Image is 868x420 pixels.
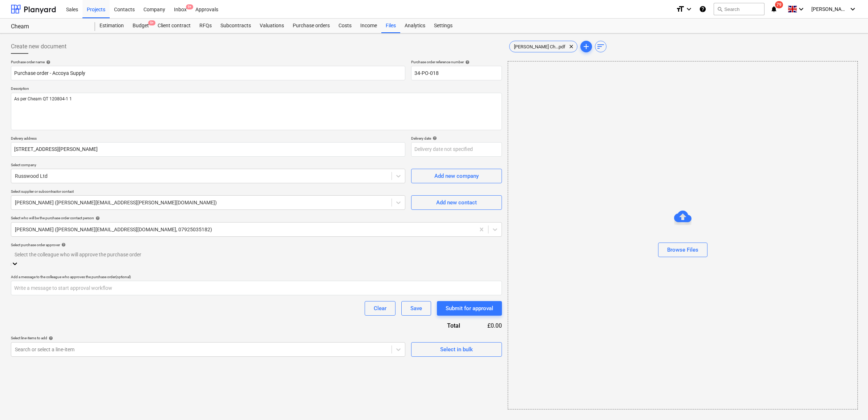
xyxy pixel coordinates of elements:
p: Select company [11,163,405,169]
div: Select in bulk [440,345,473,354]
span: sort [596,42,605,51]
div: [PERSON_NAME] Ch...pdf [509,41,577,52]
p: Description [11,86,502,92]
button: Add new contact [411,195,502,210]
span: help [60,243,66,247]
div: Browse Files [667,245,698,255]
button: Clear [365,301,396,316]
a: Costs [334,19,356,33]
button: Save [401,301,431,316]
div: Purchase order name [11,60,405,64]
a: Budget9+ [128,19,153,33]
button: Select in bulk [411,342,502,357]
div: Browse Files [508,61,858,409]
div: Budget [128,19,153,33]
span: 9+ [186,4,193,9]
a: Settings [430,19,457,33]
span: [PERSON_NAME] Ch...pdf [510,44,570,49]
div: Select line-items to add [11,336,405,340]
textarea: As per Cheam QT 120804-1 1 [11,93,502,130]
button: Browse Files [658,243,707,257]
span: help [94,216,100,220]
div: Delivery date [411,136,502,141]
a: Valuations [255,19,288,33]
span: 9+ [148,20,155,25]
div: £0.00 [472,321,502,330]
span: help [431,136,437,140]
input: Delivery address [11,142,405,157]
div: Total [407,321,471,330]
input: Delivery date not specified [411,142,502,157]
span: Create new document [11,42,66,51]
div: Save [410,304,422,313]
a: Files [381,19,400,33]
span: help [45,60,50,64]
div: Cheam [11,23,86,31]
span: clear [567,42,576,51]
p: Delivery address [11,136,405,142]
a: Subcontracts [216,19,255,33]
div: Select purchase order approver [11,243,502,247]
div: Clear [374,304,386,313]
div: Add a message to the colleague who approves the purchase order (optional) [11,275,502,279]
div: Submit for approval [446,304,493,313]
a: Analytics [400,19,430,33]
div: Purchase order reference number [411,60,502,64]
input: Document name [11,66,405,80]
button: Add new company [411,169,502,183]
div: Add new company [434,171,479,181]
span: help [47,336,53,340]
div: Select who will be the purchase order contact person [11,216,502,220]
p: Select supplier or subcontractor contact [11,189,405,195]
a: Purchase orders [288,19,334,33]
input: Reference number [411,66,502,80]
div: Add new contact [436,198,477,207]
a: RFQs [195,19,216,33]
button: Submit for approval [437,301,502,316]
input: Write a message to start approval workflow [11,281,502,295]
span: help [464,60,470,64]
a: Client contract [153,19,195,33]
a: Estimation [95,19,128,33]
span: add [582,42,591,51]
a: Income [356,19,381,33]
